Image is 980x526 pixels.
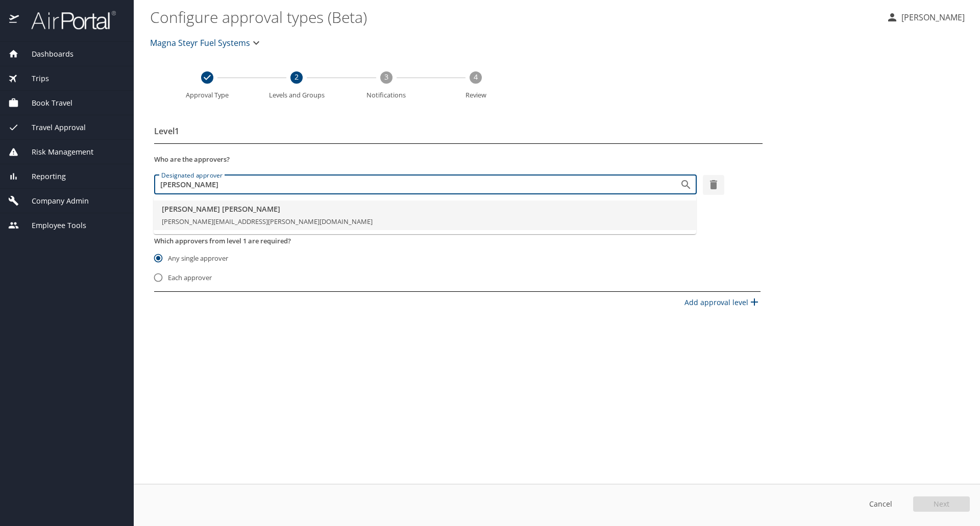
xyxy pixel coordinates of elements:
[20,10,116,30] img: airportal-logo.png
[684,292,761,308] p: Add approval level
[162,217,373,226] span: [PERSON_NAME][EMAIL_ADDRESS][PERSON_NAME][DOMAIN_NAME]
[154,248,291,287] div: Approval configuration
[166,92,248,98] span: Approval Type
[898,11,965,23] p: [PERSON_NAME]
[295,72,299,82] text: 2
[150,36,250,50] span: Magna Steyr Fuel Systems
[19,122,86,133] span: Travel Approval
[19,171,66,182] span: Reporting
[19,195,89,207] span: Company Admin
[679,178,693,192] button: Close
[150,1,878,33] h1: Configure approval types (Beta)
[19,97,72,109] span: Book Travel
[168,273,212,283] span: Each approver
[9,10,20,30] img: icon-airportal.png
[256,92,338,98] span: Levels and Groups
[19,73,49,84] span: Trips
[864,495,897,514] button: Cancel
[154,123,179,139] h2: Level 1
[162,204,688,215] span: [PERSON_NAME] [PERSON_NAME]
[146,33,266,53] button: Magna Steyr Fuel Systems
[384,72,388,82] text: 3
[868,498,893,511] span: Cancel
[19,146,93,158] span: Risk Management
[154,236,291,245] label: Which approvers from level 1 are required?
[474,72,478,82] text: 4
[168,254,228,264] span: Any single approver
[346,92,427,98] span: Notifications
[435,92,517,98] span: Review
[19,220,86,231] span: Employee Tools
[19,48,73,60] span: Dashboards
[154,155,230,164] label: Who are the approvers?
[882,8,969,27] button: [PERSON_NAME]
